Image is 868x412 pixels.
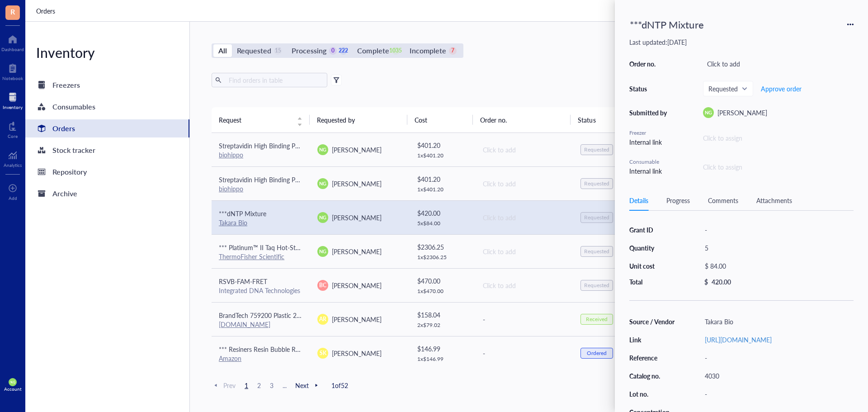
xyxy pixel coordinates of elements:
[219,209,266,218] span: ***dNTP Mixture
[705,109,712,116] span: NG
[3,90,23,110] a: Inventory
[219,354,241,363] a: Amazon
[219,115,292,125] span: Request
[629,85,670,93] div: Status
[332,349,382,358] span: [PERSON_NAME]
[25,141,189,159] a: Stock tracker
[449,47,457,55] div: 7
[629,390,675,398] div: Lot no.
[703,57,854,70] div: Click to add
[417,186,468,193] div: 1 x $ 401.20
[666,195,690,205] div: Progress
[332,145,382,154] span: [PERSON_NAME]
[332,315,382,324] span: [PERSON_NAME]
[357,44,389,57] div: Complete
[329,47,337,55] div: 0
[319,146,326,153] span: NG
[279,381,290,389] span: ...
[417,174,468,184] div: $ 401.20
[331,381,348,389] span: 1 of 52
[475,166,573,200] td: Click to add
[25,76,189,94] a: Freezers
[8,133,18,139] div: Core
[475,336,573,370] td: -
[629,129,670,137] div: Freezer
[629,372,675,380] div: Catalog no.
[629,158,670,166] div: Consumable
[52,122,75,135] div: Orders
[417,344,468,354] div: $ 146.99
[756,195,792,205] div: Attachments
[237,44,271,57] div: Requested
[417,140,468,150] div: $ 401.20
[219,277,267,286] span: RSVB-FAM-FRET
[708,85,746,93] span: Requested
[219,175,321,184] span: Streptavidin High Binding PCR Plates
[483,246,566,256] div: Click to add
[629,226,675,234] div: Grant ID
[219,286,303,294] div: Integrated DNA Technologies
[9,195,17,201] div: Add
[8,119,18,139] a: Core
[629,317,675,326] div: Source / Vendor
[629,262,675,270] div: Unit cost
[241,381,252,389] span: 1
[701,369,854,382] div: 4030
[332,247,382,256] span: [PERSON_NAME]
[629,244,675,252] div: Quantity
[332,281,382,290] span: [PERSON_NAME]
[332,213,382,222] span: [PERSON_NAME]
[407,107,472,133] th: Cost
[1,32,24,52] a: Dashboard
[703,133,854,143] div: Click to assign
[52,144,95,156] div: Stock tracker
[218,44,227,57] div: All
[629,137,670,147] div: Internal link
[701,242,854,254] div: 5
[3,104,23,110] div: Inventory
[219,184,243,193] a: biohippo
[717,108,767,117] span: [PERSON_NAME]
[629,166,670,176] div: Internal link
[475,200,573,234] td: Click to add
[52,187,77,200] div: Archive
[586,316,608,323] div: Received
[212,43,463,58] div: segmented control
[417,242,468,252] div: $ 2306.25
[701,315,854,328] div: Takara Bio
[417,310,468,320] div: $ 158.04
[417,288,468,295] div: 1 x $ 470.00
[310,107,408,133] th: Requested by
[629,278,675,286] div: Total
[587,350,607,357] div: Ordered
[274,47,282,55] div: 15
[584,146,609,153] div: Requested
[483,348,566,358] div: -
[417,276,468,286] div: $ 470.00
[319,248,326,255] span: NG
[25,119,189,137] a: Orders
[629,38,854,46] div: Last updated: [DATE]
[10,6,15,17] span: R
[483,314,566,324] div: -
[319,315,326,323] span: AR
[2,76,23,81] div: Notebook
[483,145,566,155] div: Click to add
[704,278,708,286] div: $
[219,345,779,354] span: *** Resiners Resin Bubble Remover Airless Pro, 3 Min Remove 99.99% Bubbles, 99kPa Vacuum Chamber ...
[25,185,189,203] a: Archive
[701,223,854,236] div: -
[475,133,573,167] td: Click to add
[219,141,321,150] span: Streptavidin High Binding PCR Plates
[25,43,189,62] div: Inventory
[292,44,326,57] div: Processing
[4,386,22,392] div: Account
[629,354,675,362] div: Reference
[52,100,95,113] div: Consumables
[701,260,850,272] div: $ 84.00
[629,60,670,68] div: Order no.
[708,195,738,205] div: Comments
[1,47,24,52] div: Dashboard
[254,381,264,389] span: 2
[52,79,80,91] div: Freezers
